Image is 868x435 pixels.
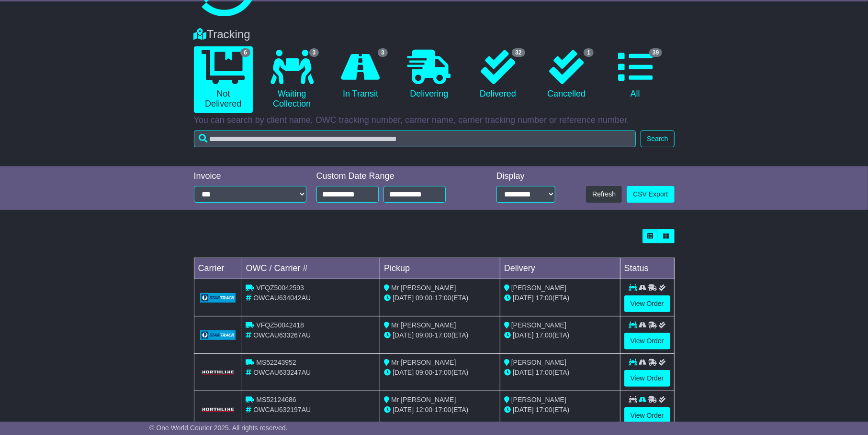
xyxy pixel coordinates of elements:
span: 17:00 [536,294,552,302]
span: [DATE] [393,406,414,413]
div: Invoice [194,171,307,182]
span: Mr [PERSON_NAME] [391,396,456,403]
span: OWCAU632197AU [253,406,311,413]
span: 09:00 [416,294,432,302]
span: Mr [PERSON_NAME] [391,359,456,366]
a: View Order [624,333,670,349]
span: 09:00 [416,331,432,339]
span: OWCAU633247AU [253,369,311,376]
div: (ETA) [504,405,616,415]
img: GetCarrierServiceLogo [200,370,236,375]
img: GetCarrierServiceLogo [200,293,236,303]
a: View Order [624,407,670,424]
span: 3 [378,48,388,57]
span: OWCAU633267AU [253,331,311,339]
span: [DATE] [393,369,414,376]
td: Status [620,258,674,279]
span: VFQZ50042593 [256,284,304,292]
span: 12:00 [416,406,432,413]
span: 17:00 [435,294,451,302]
div: (ETA) [504,330,616,340]
span: 17:00 [536,406,552,413]
div: (ETA) [504,368,616,378]
button: Refresh [586,186,622,203]
span: [PERSON_NAME] [511,396,566,403]
span: Mr [PERSON_NAME] [391,284,456,292]
span: © One World Courier 2025. All rights reserved. [149,424,288,432]
span: VFQZ50042418 [256,321,304,329]
a: 3 In Transit [331,46,390,103]
span: [DATE] [513,369,534,376]
span: [DATE] [513,331,534,339]
div: - (ETA) [384,330,496,340]
span: 39 [649,48,662,57]
span: [PERSON_NAME] [511,284,566,292]
img: GetCarrierServiceLogo [200,330,236,340]
span: 17:00 [435,406,451,413]
span: 09:00 [416,369,432,376]
span: MS52243952 [256,359,296,366]
a: Delivering [400,46,459,103]
span: Mr [PERSON_NAME] [391,321,456,329]
div: Tracking [189,28,679,42]
a: View Order [624,295,670,312]
td: Pickup [380,258,500,279]
a: 6 Not Delivered [194,46,253,113]
span: 1 [584,48,594,57]
span: MS52124686 [256,396,296,403]
span: [DATE] [393,294,414,302]
a: 39 All [606,46,665,103]
a: 3 Waiting Collection [262,46,321,113]
span: 6 [240,48,250,57]
span: 17:00 [435,369,451,376]
p: You can search by client name, OWC tracking number, carrier name, carrier tracking number or refe... [194,115,675,126]
div: Display [496,171,555,182]
span: 17:00 [536,331,552,339]
div: (ETA) [504,293,616,303]
img: GetCarrierServiceLogo [200,407,236,413]
div: Custom Date Range [316,171,470,182]
span: 17:00 [536,369,552,376]
span: [DATE] [393,331,414,339]
a: 32 Delivered [468,46,527,103]
a: CSV Export [627,186,674,203]
span: [DATE] [513,294,534,302]
button: Search [641,130,674,147]
span: 17:00 [435,331,451,339]
span: OWCAU634042AU [253,294,311,302]
span: [PERSON_NAME] [511,321,566,329]
span: [PERSON_NAME] [511,359,566,366]
a: 1 Cancelled [537,46,596,103]
span: 32 [512,48,525,57]
span: [DATE] [513,406,534,413]
span: 3 [309,48,319,57]
td: Delivery [500,258,620,279]
td: OWC / Carrier # [242,258,380,279]
div: - (ETA) [384,405,496,415]
a: View Order [624,370,670,387]
td: Carrier [194,258,242,279]
div: - (ETA) [384,368,496,378]
div: - (ETA) [384,293,496,303]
